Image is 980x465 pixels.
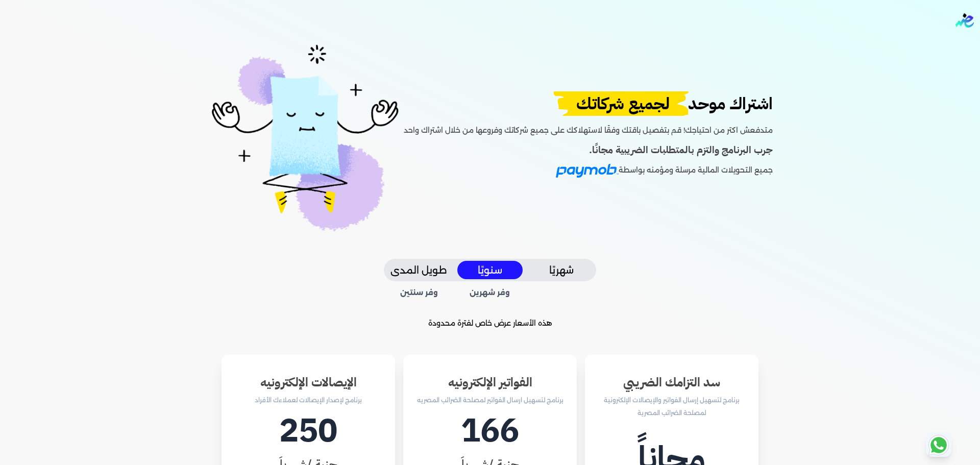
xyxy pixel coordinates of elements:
[415,394,565,407] p: برنامج لتسهيل ارسال الفواتير لمصلحة الضرائب المصريه
[457,261,523,280] button: سنويًا
[234,394,383,407] p: برنامج لإصدار الإيصالات لعملاءك الأفراد
[386,261,451,280] button: طويل المدى
[597,394,746,420] p: برنامج لتسهيل إرسال الفواتير والإيصالات الإلكترونية لمصلحة الضرائب المصرية
[404,143,773,158] h4: جرب البرنامج والتزم بالمتطلبات الضريبية مجانًا.
[619,165,773,175] span: جميع التحويلات المالية مرسلة ومؤمنه بواسطة
[234,373,383,391] h3: الإيصالات الإلكترونيه
[415,406,565,455] h1: 166
[106,317,874,330] p: هذه الأسعار عرض خاص لفترة محدودة
[457,287,524,299] span: وفر شهرين
[597,373,746,391] h3: سد التزامك الضريبي
[404,91,773,116] h2: اشتراك موحد
[386,287,453,299] span: وفر سنتين
[955,13,974,28] img: logo
[415,373,565,391] h3: الفواتير الإلكترونيه
[234,406,383,455] h1: 250
[529,261,594,280] button: شهريًا
[548,91,698,116] span: لجميع شركاتك
[404,116,773,137] p: متدفعش اكتر من احتياجك! قم بتفصيل باقتك وفقًا لاستهلاكك على جميع شركاتك وفروعها من خلال اشتراك واحد
[208,41,404,234] img: List%20is%20empty%201.png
